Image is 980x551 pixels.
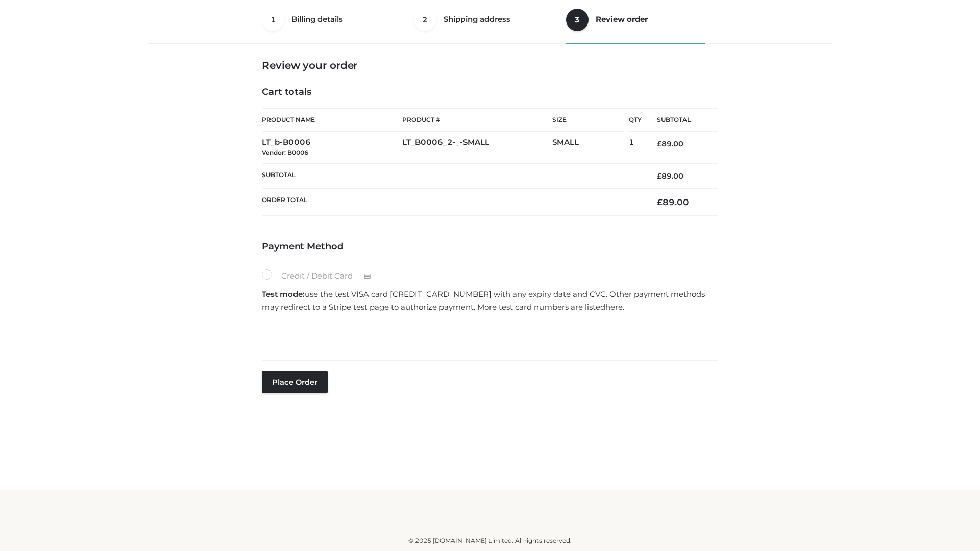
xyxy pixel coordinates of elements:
p: use the test VISA card [CREDIT_CARD_NUMBER] with any expiry date and CVC. Other payment methods m... [262,288,718,314]
th: Subtotal [642,109,718,132]
th: Qty [629,108,642,132]
td: LT_b-B0006 [262,132,402,164]
a: here [605,302,623,312]
button: Place order [262,371,328,393]
span: £ [657,139,661,148]
span: £ [657,171,661,181]
th: Product Name [262,108,402,132]
div: © 2025 [DOMAIN_NAME] Limited. All rights reserved. [152,536,828,546]
h4: Payment Method [262,241,718,253]
span: £ [657,197,663,207]
td: LT_B0006_2-_-SMALL [402,132,552,164]
small: Vendor: B0006 [262,148,308,156]
h4: Cart totals [262,87,718,98]
th: Subtotal [262,163,642,188]
th: Product # [402,108,552,132]
th: Size [552,109,624,132]
h3: Review your order [262,59,718,71]
td: SMALL [552,132,629,164]
bdi: 89.00 [657,197,689,207]
td: 1 [629,132,642,164]
bdi: 89.00 [657,139,683,148]
iframe: Secure payment input frame [260,317,716,354]
bdi: 89.00 [657,171,683,181]
img: Credit / Debit Card [358,270,377,283]
strong: Test mode: [262,289,305,299]
th: Order Total [262,189,642,216]
label: Credit / Debit Card [262,269,382,283]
